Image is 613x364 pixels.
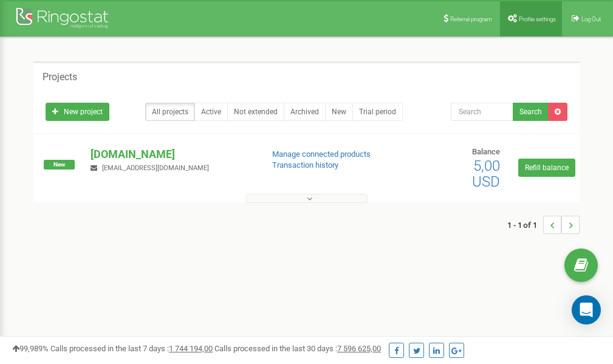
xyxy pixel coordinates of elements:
[272,160,338,170] a: Transaction history
[513,103,549,121] button: Search
[472,157,500,190] span: 5,00 USD
[214,344,381,353] span: Calls processed in the last 30 days :
[169,344,213,353] u: 1 744 194,00
[472,147,500,156] span: Balance
[102,164,209,172] span: [EMAIL_ADDRESS][DOMAIN_NAME]
[194,103,228,121] a: Active
[325,103,353,121] a: New
[12,344,49,353] span: 99,989%
[519,16,556,22] span: Profile settings
[272,149,371,159] a: Manage connected products
[46,103,109,121] a: New project
[44,160,75,170] span: New
[507,204,580,246] nav: ...
[352,103,403,121] a: Trial period
[572,295,601,325] div: Open Intercom Messenger
[227,103,284,121] a: Not extended
[581,16,601,22] span: Log Out
[507,216,543,234] span: 1 - 1 of 1
[284,103,326,121] a: Archived
[145,103,195,121] a: All projects
[451,103,513,121] input: Search
[43,72,77,83] h5: Projects
[518,159,575,177] a: Refill balance
[450,16,492,22] span: Referral program
[50,344,213,353] span: Calls processed in the last 7 days :
[91,146,252,162] p: [DOMAIN_NAME]
[337,344,381,353] u: 7 596 625,00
